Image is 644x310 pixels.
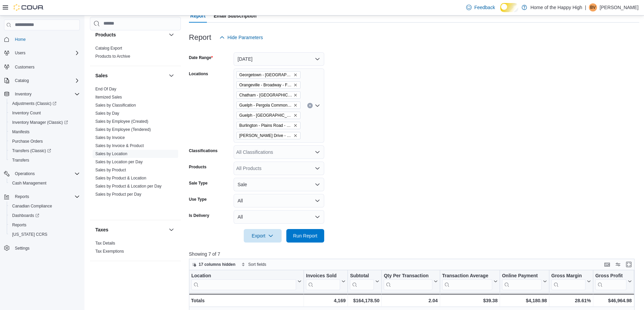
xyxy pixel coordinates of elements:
[442,273,492,279] div: Transaction Average
[15,91,31,97] span: Inventory
[603,260,611,269] button: Keyboard shortcuts
[234,52,324,66] button: [DATE]
[95,184,162,189] span: Sales by Product & Location per Day
[442,297,498,305] div: $39.38
[4,32,80,271] nav: Complex example
[474,4,495,11] span: Feedback
[1,243,82,253] button: Settings
[306,273,340,279] div: Invoices Sold
[9,147,54,155] a: Transfers (Classic)
[315,149,320,155] button: Open list of options
[95,226,166,233] button: Taxes
[239,132,292,139] span: [PERSON_NAME] Drive - Friendly Stranger
[95,167,126,173] span: Sales by Product
[595,273,626,279] div: Gross Profit
[306,273,340,290] div: Invoices Sold
[9,118,71,126] a: Inventory Manager (Classic)
[7,201,82,211] button: Canadian Compliance
[12,244,80,252] span: Settings
[585,3,586,11] p: |
[9,212,42,220] a: Dashboards
[95,119,148,124] span: Sales by Employee (Created)
[95,241,115,246] a: Tax Details
[167,226,175,234] button: Taxes
[189,251,639,257] p: Showing 7 of 7
[1,62,82,72] button: Customers
[1,192,82,201] button: Reports
[12,193,80,201] span: Reports
[95,95,122,100] a: Itemized Sales
[306,273,345,290] button: Invoices Sold
[12,158,29,163] span: Transfers
[625,260,633,269] button: Enter fullscreen
[590,3,596,11] span: BV
[95,151,127,157] span: Sales by Location
[248,262,266,267] span: Sort fields
[15,64,34,70] span: Customers
[9,118,80,126] span: Inventory Manager (Classic)
[551,273,586,290] div: Gross Margin
[95,127,151,132] span: Sales by Employee (Tendered)
[12,90,34,98] button: Inventory
[7,211,82,220] a: Dashboards
[95,46,122,51] span: Catalog Export
[95,192,141,197] span: Sales by Product per Day
[95,86,116,92] span: End Of Day
[239,260,269,269] button: Sort fields
[12,180,46,186] span: Cash Management
[15,194,29,199] span: Reports
[551,297,591,305] div: 28.61%
[189,197,207,202] label: Use Type
[239,92,292,98] span: Chatham - [GEOGRAPHIC_DATA] - Fire & Flower
[95,135,125,140] a: Sales by Invoice
[293,103,297,107] button: Remove Guelph - Pergola Commons - Fire & Flower from selection in this group
[95,176,146,180] a: Sales by Product & Location
[95,111,119,116] span: Sales by Day
[95,94,122,100] span: Itemized Sales
[236,71,301,79] span: Georgetown - Mountainview - Fire & Flower
[307,103,313,108] button: Clear input
[12,193,32,201] button: Reports
[236,102,301,109] span: Guelph - Pergola Commons - Fire & Flower
[14,4,44,11] img: Cova
[12,222,26,228] span: Reports
[9,230,50,238] a: [US_STATE] CCRS
[15,37,26,42] span: Home
[90,85,181,220] div: Sales
[95,143,144,148] span: Sales by Invoice & Product
[239,82,292,88] span: Orangeville - Broadway - Fire & Flower
[9,221,29,229] a: Reports
[189,148,218,153] label: Classifications
[614,260,622,269] button: Display options
[234,210,324,224] button: All
[350,273,374,279] div: Subtotal
[95,72,108,79] h3: Sales
[595,273,632,290] button: Gross Profit
[315,166,320,171] button: Open list of options
[442,273,492,290] div: Transaction Average
[191,297,302,305] div: Totals
[217,31,266,44] button: Hide Parameters
[293,123,297,128] button: Remove Burlington - Plains Road - Friendly Stranger from selection in this group
[12,63,37,71] a: Customers
[234,194,324,207] button: All
[442,273,498,290] button: Transaction Average
[199,262,236,267] span: 17 columns hidden
[15,50,25,56] span: Users
[1,76,82,85] button: Catalog
[7,178,82,188] button: Cash Management
[95,127,151,132] a: Sales by Employee (Tendered)
[286,229,324,243] button: Run Report
[7,127,82,137] button: Manifests
[384,273,432,290] div: Qty Per Transaction
[7,220,82,230] button: Reports
[95,159,143,165] span: Sales by Location per Day
[189,260,238,269] button: 17 columns hidden
[95,151,127,156] a: Sales by Location
[530,3,582,11] p: Home of the Happy High
[9,109,80,117] span: Inventory Count
[190,9,206,23] span: Report
[595,297,632,305] div: $46,964.98
[95,184,162,189] a: Sales by Product & Location per Day
[350,273,379,290] button: Subtotal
